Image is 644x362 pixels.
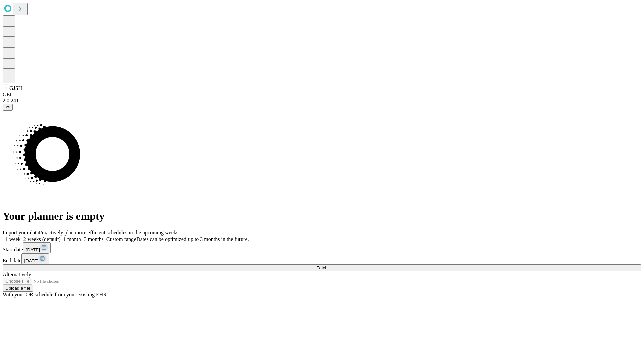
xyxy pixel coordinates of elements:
button: [DATE] [23,242,51,253]
span: Proactively plan more efficient schedules in the upcoming weeks. [39,230,180,235]
span: [DATE] [24,258,38,263]
div: 2.0.241 [3,98,641,104]
span: [DATE] [26,247,40,252]
span: Custom range [106,236,136,242]
span: 1 week [5,236,21,242]
button: Upload a file [3,285,33,292]
span: 3 months [84,236,104,242]
span: Alternatively [3,271,31,277]
span: Fetch [316,265,327,270]
span: GJSH [9,85,22,91]
span: With your OR schedule from your existing EHR [3,292,107,297]
button: [DATE] [21,253,49,264]
span: 2 weeks (default) [23,236,61,242]
span: Dates can be optimized up to 3 months in the future. [136,236,249,242]
button: Fetch [3,264,641,271]
div: Start date [3,242,641,253]
div: GEI [3,92,641,98]
h1: Your planner is empty [3,210,641,222]
div: End date [3,253,641,264]
button: @ [3,104,13,111]
span: 1 month [63,236,81,242]
span: Import your data [3,230,39,235]
span: @ [5,105,10,110]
